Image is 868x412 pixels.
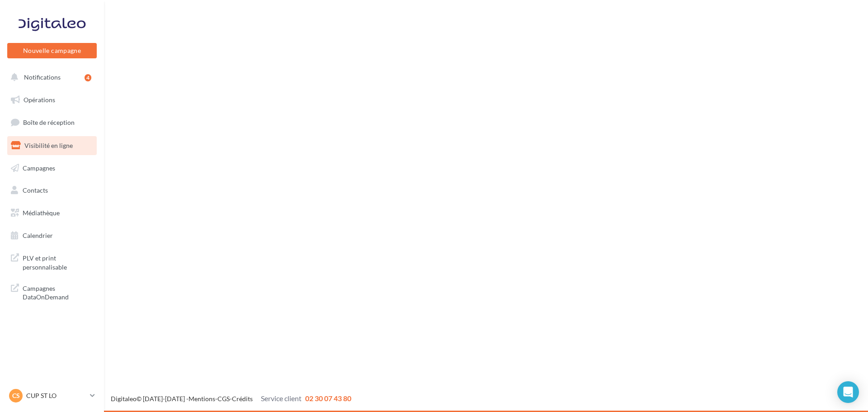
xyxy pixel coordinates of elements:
span: Campagnes DataOnDemand [23,282,93,302]
span: Opérations [24,96,55,104]
div: Open Intercom Messenger [837,381,859,403]
span: Contacts [23,186,48,194]
span: © [DATE]-[DATE] - - - [111,395,351,403]
a: Campagnes DataOnDemand [5,279,99,305]
a: Visibilité en ligne [5,136,99,155]
span: Calendrier [23,232,53,239]
a: CGS [217,395,230,403]
span: Campagnes [23,164,55,171]
span: Visibilité en ligne [24,142,73,149]
a: Crédits [232,395,253,403]
a: Mentions [189,395,215,403]
a: Médiathèque [5,204,99,223]
span: Service client [261,394,302,403]
a: Contacts [5,181,99,200]
button: Notifications 4 [5,68,95,87]
span: Notifications [24,73,61,81]
span: PLV et print personnalisable [23,252,93,271]
p: CUP ST LO [26,391,86,400]
span: Boîte de réception [23,118,75,126]
span: CS [12,391,20,400]
a: Opérations [5,90,99,109]
a: Digitaleo [111,395,137,403]
a: PLV et print personnalisable [5,248,99,275]
a: Campagnes [5,159,99,178]
a: Boîte de réception [5,113,99,132]
button: Nouvelle campagne [7,43,97,58]
span: Médiathèque [23,209,60,217]
div: 4 [85,74,91,81]
a: CS CUP ST LO [7,387,97,404]
span: 02 30 07 43 80 [305,394,351,403]
a: Calendrier [5,226,99,245]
